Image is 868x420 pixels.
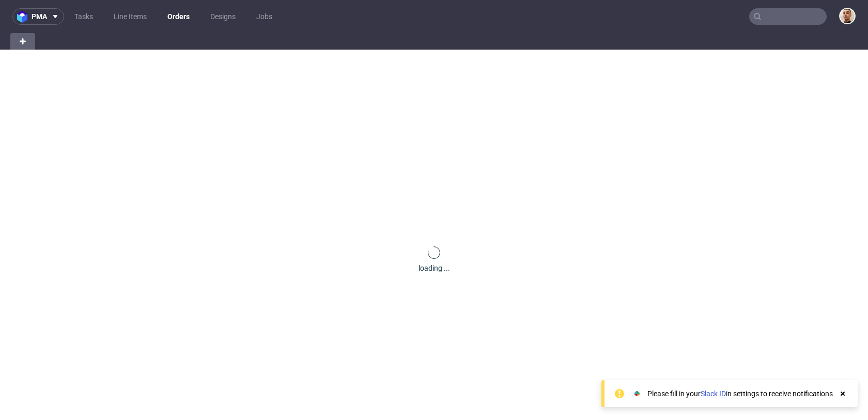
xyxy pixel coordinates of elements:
[647,388,833,399] div: Please fill in your in settings to receive notifications
[701,390,726,398] a: Slack ID
[419,263,450,273] div: loading ...
[632,388,642,399] img: Slack
[68,8,99,25] a: Tasks
[107,8,153,25] a: Line Items
[204,8,242,25] a: Designs
[12,8,64,25] button: pma
[17,11,32,23] img: logo
[32,13,47,20] span: pma
[161,8,196,25] a: Orders
[840,9,855,23] img: Bartłomiej Leśniczuk
[250,8,278,25] a: Jobs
